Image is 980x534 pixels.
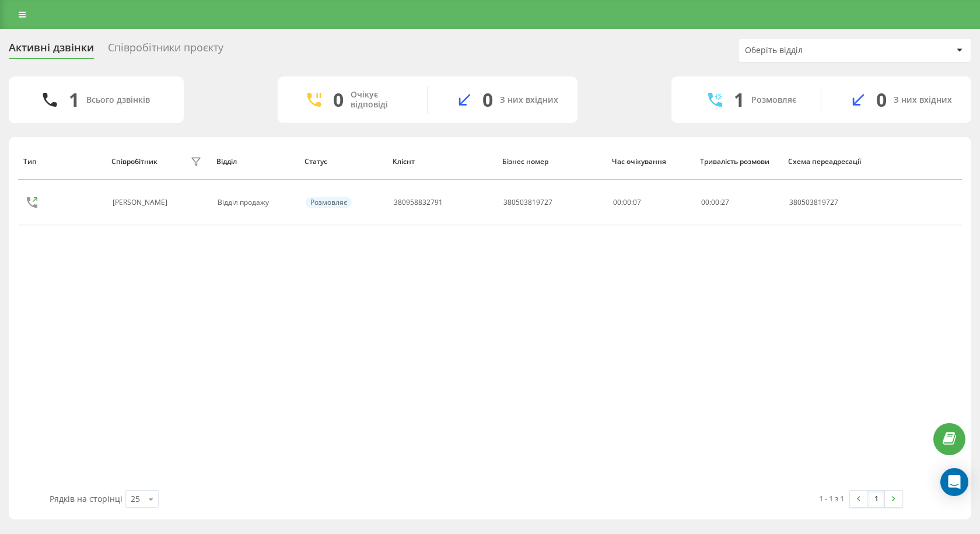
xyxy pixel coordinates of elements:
a: 1 [867,491,885,507]
div: Тривалість розмови [700,158,777,166]
div: Очікує відповіді [351,90,409,110]
div: 380958832791 [394,198,443,207]
div: Тип [23,158,100,166]
div: Оберіть відділ [745,46,884,55]
div: Розмовляє [751,95,796,105]
div: Клієнт [393,158,491,166]
div: Бізнес номер [502,158,601,166]
div: Open Intercom Messenger [940,468,968,496]
div: 1 [69,89,79,111]
div: 0 [333,89,344,111]
div: 0 [482,89,493,111]
div: Схема переадресації [788,158,868,166]
span: 00 [711,197,719,207]
div: Відділ [216,158,293,166]
div: 1 [734,89,744,111]
div: Співробітник [111,158,157,166]
div: З них вхідних [500,95,558,105]
div: 0 [876,89,887,111]
div: Відділ продажу [218,198,293,207]
span: 00 [701,197,709,207]
div: [PERSON_NAME] [113,198,170,207]
div: З них вхідних [894,95,952,105]
div: 380503819727 [789,198,867,207]
div: : : [701,198,729,207]
div: 00:00:07 [613,198,688,207]
div: 25 [131,493,140,505]
div: 380503819727 [503,198,552,207]
div: 1 - 1 з 1 [819,493,844,504]
div: Час очікування [612,158,689,166]
span: Рядків на сторінці [50,493,123,504]
div: Активні дзвінки [9,41,94,60]
div: Всього дзвінків [86,95,150,105]
div: Статус [304,158,381,166]
div: Співробітники проєкту [108,41,223,60]
span: 27 [721,197,729,207]
div: Розмовляє [306,197,352,208]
